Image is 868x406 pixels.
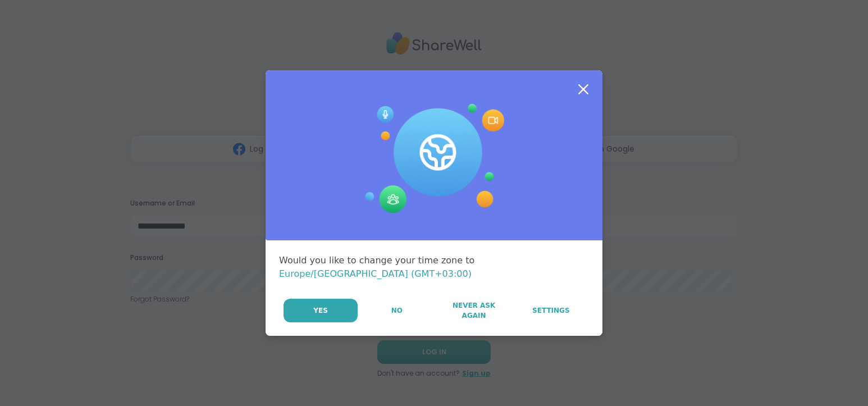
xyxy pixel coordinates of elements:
button: Never Ask Again [436,299,511,322]
a: Settings [513,299,589,322]
button: Yes [284,299,358,322]
span: Europe/[GEOGRAPHIC_DATA] (GMT+03:00) [279,268,472,279]
img: Session Experience [364,104,504,214]
span: Never Ask Again [441,300,506,321]
span: Settings [532,305,570,316]
button: No [359,299,435,322]
div: Would you like to change your time zone to [279,254,589,281]
span: No [391,305,403,316]
span: Yes [313,305,328,316]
